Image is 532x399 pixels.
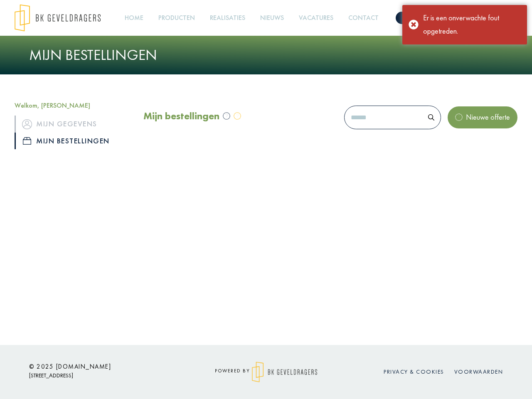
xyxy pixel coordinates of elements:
h6: © 2025 [DOMAIN_NAME] [29,363,179,370]
a: Privacy & cookies [384,368,444,375]
img: logo [15,4,101,32]
h5: Welkom, [PERSON_NAME] [15,101,131,109]
a: Home [121,9,147,27]
p: [STREET_ADDRESS] [29,370,179,381]
h2: Mijn bestellingen [143,110,219,122]
div: powered by [191,362,341,382]
a: Nieuws [257,9,287,27]
img: logo [252,362,317,382]
a: Vacatures [296,9,337,27]
img: icon [22,119,32,129]
a: iconMijn gegevens [15,116,131,132]
a: Contact [345,9,382,27]
div: Er is een onverwachte fout opgetreden. [423,11,521,38]
button: Nieuwe offerte [448,106,517,128]
a: Producten [155,9,198,27]
a: Voorwaarden [454,368,503,375]
a: iconMijn bestellingen [15,133,131,149]
img: search.svg [428,114,434,121]
img: icon [23,137,31,145]
h1: Mijn bestellingen [29,46,503,64]
a: Offerte [396,12,436,24]
a: Realisaties [207,9,249,27]
span: Nieuwe offerte [463,112,510,122]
